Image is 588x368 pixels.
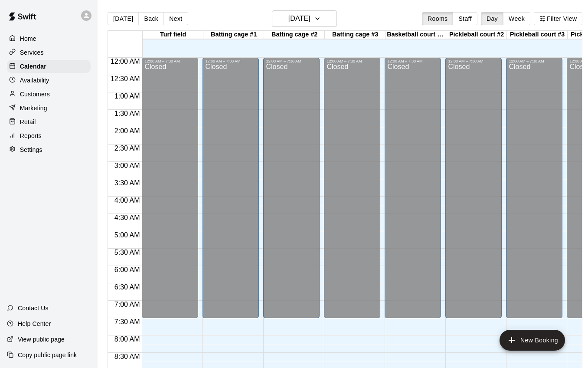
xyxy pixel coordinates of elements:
p: Calendar [20,62,46,71]
div: Turf field [143,31,203,39]
div: 12:00 AM – 7:30 AM: Closed [324,58,380,318]
span: 7:30 AM [112,318,142,325]
button: Back [138,12,164,25]
div: Closed [448,63,499,321]
span: 1:30 AM [112,110,142,117]
button: Next [163,12,188,25]
a: Customers [7,88,91,101]
div: 12:00 AM – 7:30 AM: Closed [506,58,562,318]
div: Basketball court (full) [385,31,446,39]
div: 12:00 AM – 7:30 AM [327,59,378,63]
span: 12:30 AM [108,75,142,82]
div: 12:00 AM – 7:30 AM [266,59,317,63]
p: View public page [18,335,65,344]
span: 8:30 AM [112,353,142,360]
div: Pickleball court #2 [446,31,507,39]
div: 12:00 AM – 7:30 AM [205,59,256,63]
div: Closed [387,63,438,321]
span: 1:00 AM [112,92,142,100]
p: Reports [20,131,42,140]
button: Week [503,12,530,25]
div: Closed [327,63,378,321]
a: Reports [7,129,91,142]
div: Batting cage #2 [264,31,325,39]
span: 6:00 AM [112,266,142,273]
div: 12:00 AM – 7:30 AM: Closed [203,58,259,318]
p: Help Center [18,319,51,328]
div: Closed [266,63,317,321]
button: Staff [453,12,477,25]
div: Batting cage #1 [203,31,264,39]
span: 12:00 AM [108,58,142,65]
span: 8:00 AM [112,335,142,343]
span: 5:00 AM [112,231,142,239]
a: Settings [7,143,91,156]
div: Closed [205,63,256,321]
button: [DATE] [108,12,139,25]
a: Calendar [7,60,91,73]
div: Closed [144,63,196,321]
div: Pickleball court #3 [507,31,568,39]
span: 3:00 AM [112,162,142,169]
span: 5:30 AM [112,249,142,256]
div: 12:00 AM – 7:30 AM [509,59,560,63]
p: Contact Us [18,304,49,312]
a: Home [7,32,91,45]
button: Day [481,12,503,25]
a: Availability [7,74,91,87]
p: Availability [20,76,49,85]
h6: [DATE] [288,13,310,25]
p: Settings [20,145,42,154]
a: Retail [7,115,91,128]
span: 7:00 AM [112,301,142,308]
span: 6:30 AM [112,283,142,291]
p: Marketing [20,104,47,112]
div: Batting cage #3 [325,31,385,39]
div: 12:00 AM – 7:30 AM: Closed [385,58,441,318]
div: 12:00 AM – 7:30 AM [387,59,438,63]
span: 2:30 AM [112,145,142,152]
span: 2:00 AM [112,127,142,135]
div: 12:00 AM – 7:30 AM: Closed [263,58,320,318]
a: Services [7,46,91,59]
button: add [500,330,565,351]
p: Home [20,34,36,43]
a: Marketing [7,102,91,115]
div: 12:00 AM – 7:30 AM: Closed [142,58,198,318]
span: 3:30 AM [112,179,142,187]
span: 4:30 AM [112,214,142,221]
button: Rooms [422,12,453,25]
div: Closed [509,63,560,321]
button: [DATE] [272,10,337,27]
div: 12:00 AM – 7:30 AM [448,59,499,63]
p: Services [20,48,44,57]
div: 12:00 AM – 7:30 AM [144,59,196,63]
div: 12:00 AM – 7:30 AM: Closed [445,58,502,318]
button: Filter View [534,12,582,25]
p: Copy public page link [18,351,77,359]
p: Retail [20,118,36,126]
span: 4:00 AM [112,197,142,204]
p: Customers [20,90,50,99]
